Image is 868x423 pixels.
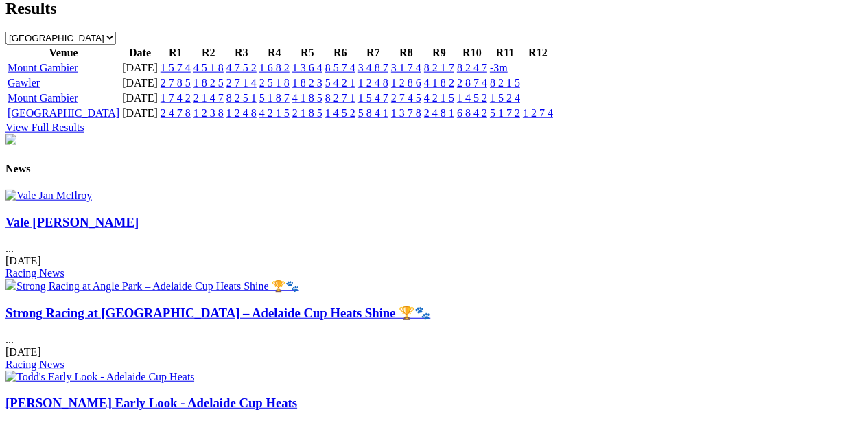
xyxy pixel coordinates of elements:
[259,62,290,73] a: 1 6 8 2
[161,62,191,73] a: 1 5 7 4
[8,62,78,73] a: Mount Gambier
[391,62,421,73] a: 3 1 7 4
[160,46,191,60] th: R1
[259,46,290,60] th: R4
[121,91,159,105] td: [DATE]
[5,358,64,370] a: Racing News
[5,215,863,280] div: ...
[193,92,224,104] a: 2 1 4 7
[457,77,487,89] a: 2 8 7 4
[357,46,389,60] th: R7
[457,62,487,73] a: 8 2 4 7
[226,62,257,73] a: 4 7 5 2
[424,62,454,73] a: 8 2 1 7
[292,107,322,119] a: 2 1 8 5
[325,62,355,73] a: 8 5 7 4
[8,77,40,89] a: Gawler
[325,92,355,104] a: 8 2 7 1
[292,92,322,104] a: 4 1 8 5
[193,62,224,73] a: 4 5 1 8
[390,46,422,60] th: R8
[423,46,455,60] th: R9
[226,107,257,119] a: 1 2 4 8
[5,279,299,293] img: Strong Racing at Angle Park – Adelaide Cup Heats Shine 🏆🐾
[5,134,16,145] img: chasers_homepage.jpg
[490,107,520,119] a: 5 1 7 2
[292,46,323,60] th: R5
[5,267,64,279] a: Racing News
[161,77,191,89] a: 2 7 8 5
[5,396,297,410] a: [PERSON_NAME] Early Look - Adelaide Cup Heats
[522,46,554,60] th: R12
[5,163,863,175] h4: News
[7,46,120,60] th: Venue
[424,107,454,119] a: 2 4 8 1
[424,77,454,89] a: 4 1 8 2
[193,46,224,60] th: R2
[121,106,159,120] td: [DATE]
[391,92,421,104] a: 2 7 4 5
[523,107,553,119] a: 1 2 7 4
[5,371,194,383] img: Todd's Early Look - Adelaide Cup Heats
[490,62,508,73] a: -3m
[490,77,520,89] a: 8 2 1 5
[292,77,322,89] a: 1 8 2 3
[226,46,257,60] th: R3
[391,107,421,119] a: 1 3 7 8
[457,107,487,119] a: 6 8 4 2
[193,107,224,119] a: 1 2 3 8
[5,122,84,133] a: View Full Results
[5,215,139,229] a: Vale [PERSON_NAME]
[489,46,521,60] th: R11
[358,92,388,104] a: 1 5 4 7
[121,76,159,90] td: [DATE]
[5,346,41,358] span: [DATE]
[325,77,355,89] a: 5 4 2 1
[193,77,224,89] a: 1 8 2 5
[292,62,322,73] a: 1 3 6 4
[358,77,388,89] a: 1 2 4 8
[358,62,388,73] a: 3 4 8 7
[161,92,191,104] a: 1 7 4 2
[259,77,290,89] a: 2 5 1 8
[226,92,257,104] a: 8 2 5 1
[121,46,159,60] th: Date
[161,107,191,119] a: 2 4 7 8
[5,306,430,320] a: Strong Racing at [GEOGRAPHIC_DATA] – Adelaide Cup Heats Shine 🏆🐾
[391,77,421,89] a: 1 2 8 6
[5,306,863,371] div: ...
[424,92,454,104] a: 4 2 1 5
[226,77,257,89] a: 2 7 1 4
[358,107,388,119] a: 5 8 4 1
[5,190,92,202] img: Vale Jan McIlroy
[456,46,488,60] th: R10
[5,255,41,266] span: [DATE]
[8,107,119,119] a: [GEOGRAPHIC_DATA]
[121,61,159,75] td: [DATE]
[8,92,78,104] a: Mount Gambier
[457,92,487,104] a: 1 4 5 2
[325,107,355,119] a: 1 4 5 2
[259,107,290,119] a: 4 2 1 5
[490,92,520,104] a: 1 5 2 4
[259,92,290,104] a: 5 1 8 7
[325,46,356,60] th: R6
